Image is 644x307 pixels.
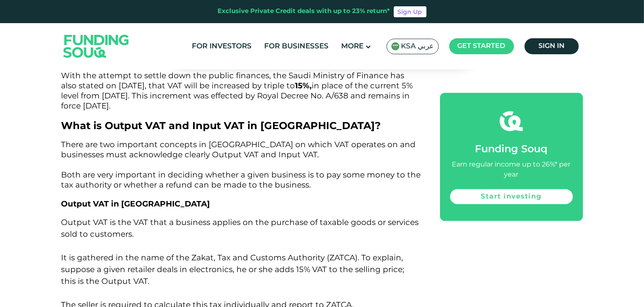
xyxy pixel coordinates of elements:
span: Output VAT in [GEOGRAPHIC_DATA] [61,199,210,209]
span: More [342,43,364,50]
span: Get started [458,43,506,49]
a: Sign in [525,38,579,54]
img: fsicon [500,109,523,132]
span: Sign in [538,43,564,49]
span: There are two important concepts in [GEOGRAPHIC_DATA] on which VAT operates on and businesses mus... [61,140,421,190]
a: Sign Up [394,6,427,17]
span: The great shift came in the middle of 2020, characterized by the world fighting to recover its ec... [61,40,415,111]
div: Exclusive Private Credit deals with up to 23% return* [218,7,390,16]
a: Start investing [450,189,573,204]
span: Funding Souq [475,144,548,154]
strong: 15%, [295,81,312,90]
a: For Investors [190,40,254,53]
div: Earn regular income up to 26%* per year [450,159,573,180]
a: For Businesses [262,40,331,53]
span: KSA عربي [401,42,434,51]
img: Logo [55,25,138,67]
img: SA Flag [391,42,400,50]
span: What is Output VAT and Input VAT in [GEOGRAPHIC_DATA]? [61,119,381,132]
